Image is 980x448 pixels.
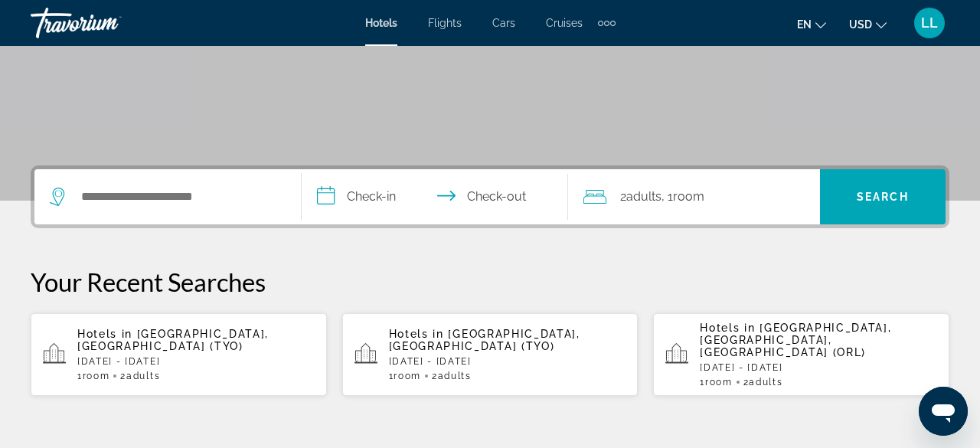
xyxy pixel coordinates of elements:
[428,17,462,29] a: Flights
[797,13,826,35] button: Change language
[820,169,946,224] button: Search
[438,371,472,381] span: Adults
[700,322,891,358] span: [GEOGRAPHIC_DATA], [GEOGRAPHIC_DATA], [GEOGRAPHIC_DATA] (ORL)
[302,169,569,224] button: Check in and out dates
[749,377,782,388] span: Adults
[919,387,968,436] iframe: Button to launch messaging window
[83,371,110,381] span: Room
[849,13,887,35] button: Change currency
[342,312,639,397] button: Hotels in [GEOGRAPHIC_DATA], [GEOGRAPHIC_DATA] (TYO)[DATE] - [DATE]1Room2Adults
[432,371,472,381] span: 2
[568,169,820,224] button: Travelers: 2 adults, 0 children
[389,328,580,352] span: [GEOGRAPHIC_DATA], [GEOGRAPHIC_DATA] (TYO)
[598,11,616,35] button: Extra navigation items
[620,186,661,208] span: 2
[77,328,269,352] span: [GEOGRAPHIC_DATA], [GEOGRAPHIC_DATA] (TYO)
[849,18,872,31] span: USD
[705,377,733,388] span: Room
[661,186,704,208] span: , 1
[797,18,812,31] span: en
[365,17,397,29] a: Hotels
[492,17,515,29] a: Cars
[77,356,315,367] p: [DATE] - [DATE]
[546,17,583,29] a: Cruises
[389,371,421,381] span: 1
[31,267,949,297] p: Your Recent Searches
[743,377,783,388] span: 2
[921,15,938,31] span: LL
[31,3,184,43] a: Travorium
[700,377,732,388] span: 1
[389,328,444,340] span: Hotels in
[394,371,421,381] span: Room
[126,371,160,381] span: Adults
[673,189,704,204] span: Room
[34,169,946,224] div: Search widget
[653,312,949,397] button: Hotels in [GEOGRAPHIC_DATA], [GEOGRAPHIC_DATA], [GEOGRAPHIC_DATA] (ORL)[DATE] - [DATE]1Room2Adults
[31,312,327,397] button: Hotels in [GEOGRAPHIC_DATA], [GEOGRAPHIC_DATA] (TYO)[DATE] - [DATE]1Room2Adults
[857,191,909,203] span: Search
[77,371,109,381] span: 1
[700,322,755,334] span: Hotels in
[77,328,132,340] span: Hotels in
[389,356,626,367] p: [DATE] - [DATE]
[910,7,949,39] button: User Menu
[700,362,937,373] p: [DATE] - [DATE]
[120,371,160,381] span: 2
[626,189,661,204] span: Adults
